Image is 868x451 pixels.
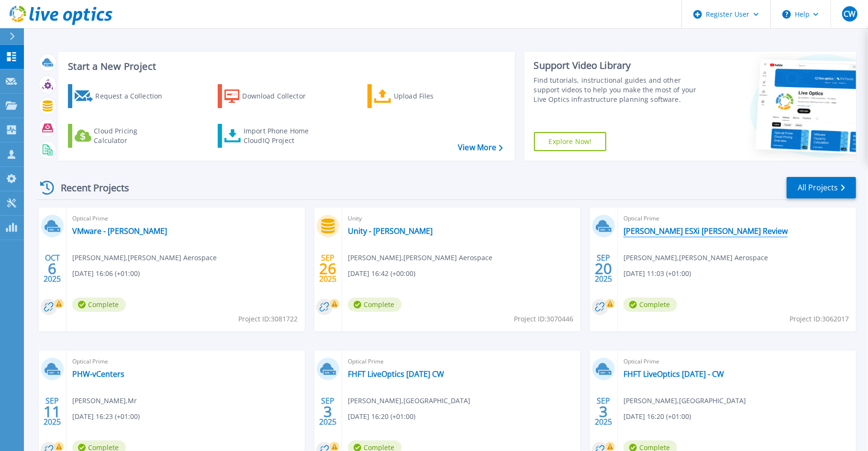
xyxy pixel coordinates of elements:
[48,264,56,273] span: 6
[348,369,444,379] a: FHFT LiveOptics [DATE] CW
[594,394,612,429] div: SEP 2025
[623,356,850,367] span: Optical Prime
[534,132,607,151] a: Explore Now!
[242,87,319,106] div: Download Collector
[790,314,849,324] span: Project ID: 3062017
[458,143,502,152] a: View More
[534,76,702,104] div: Find tutorials, instructional guides and other support videos to help you make the most of your L...
[68,61,502,72] h3: Start a New Project
[623,268,691,279] span: [DATE] 11:03 (+01:00)
[595,264,612,273] span: 20
[72,356,299,367] span: Optical Prime
[599,407,608,416] span: 3
[623,369,724,379] a: FHFT LiveOptics [DATE] - CW
[72,253,217,263] span: [PERSON_NAME] , [PERSON_NAME] Aerospace
[348,411,415,422] span: [DATE] 16:20 (+01:00)
[348,213,575,224] span: Unity
[244,126,318,145] div: Import Phone Home CloudIQ Project
[534,59,702,72] div: Support Video Library
[787,177,856,198] a: All Projects
[319,251,337,286] div: SEP 2025
[844,10,856,18] span: CW
[514,314,573,324] span: Project ID: 3070446
[68,124,175,148] a: Cloud Pricing Calculator
[72,268,140,279] span: [DATE] 16:06 (+01:00)
[623,411,691,422] span: [DATE] 16:20 (+01:00)
[68,84,175,108] a: Request a Collection
[348,268,415,279] span: [DATE] 16:42 (+00:00)
[44,407,61,416] span: 11
[323,407,332,416] span: 3
[594,251,612,286] div: SEP 2025
[623,226,788,236] a: [PERSON_NAME] ESXi [PERSON_NAME] Review
[623,213,850,224] span: Optical Prime
[319,394,337,429] div: SEP 2025
[348,356,575,367] span: Optical Prime
[72,213,299,224] span: Optical Prime
[348,297,401,312] span: Complete
[72,411,140,422] span: [DATE] 16:23 (+01:00)
[348,396,470,406] span: [PERSON_NAME] , [GEOGRAPHIC_DATA]
[95,87,172,106] div: Request a Collection
[623,297,677,312] span: Complete
[72,369,124,379] a: PHW-vCenters
[43,394,61,429] div: SEP 2025
[623,253,768,263] span: [PERSON_NAME] , [PERSON_NAME] Aerospace
[43,251,61,286] div: OCT 2025
[72,226,167,236] a: VMware - [PERSON_NAME]
[94,126,170,145] div: Cloud Pricing Calculator
[348,253,492,263] span: [PERSON_NAME] , [PERSON_NAME] Aerospace
[367,84,474,108] a: Upload Files
[72,297,126,312] span: Complete
[623,396,746,406] span: [PERSON_NAME] , [GEOGRAPHIC_DATA]
[394,87,470,106] div: Upload Files
[319,264,336,273] span: 26
[348,226,433,236] a: Unity - [PERSON_NAME]
[72,396,137,406] span: [PERSON_NAME] , Mr
[37,176,142,199] div: Recent Projects
[218,84,324,108] a: Download Collector
[238,314,298,324] span: Project ID: 3081722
